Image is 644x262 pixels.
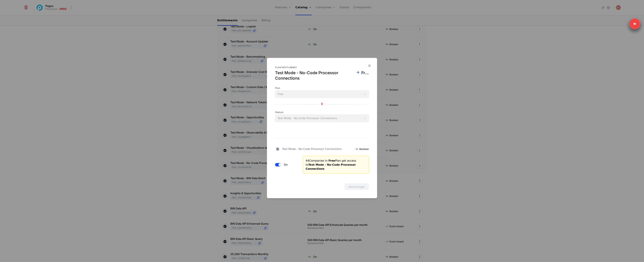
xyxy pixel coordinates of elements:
[275,111,369,114] span: Feature
[306,159,366,171] div: 44 Companies in Plan get access to
[282,148,342,150] div: Test Mode - No-Code Processor Connections
[284,163,288,166] label: On
[275,86,369,90] span: Plan
[275,70,354,81] div: Test Mode - No-Code Processor Connections
[359,147,369,151] span: Boolean
[306,163,356,170] span: Test Mode - No-Code Processor Connections
[328,159,335,162] span: Free
[275,66,369,69] div: Plan entitlement
[344,183,369,190] button: Save changes
[361,70,369,81] div: Free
